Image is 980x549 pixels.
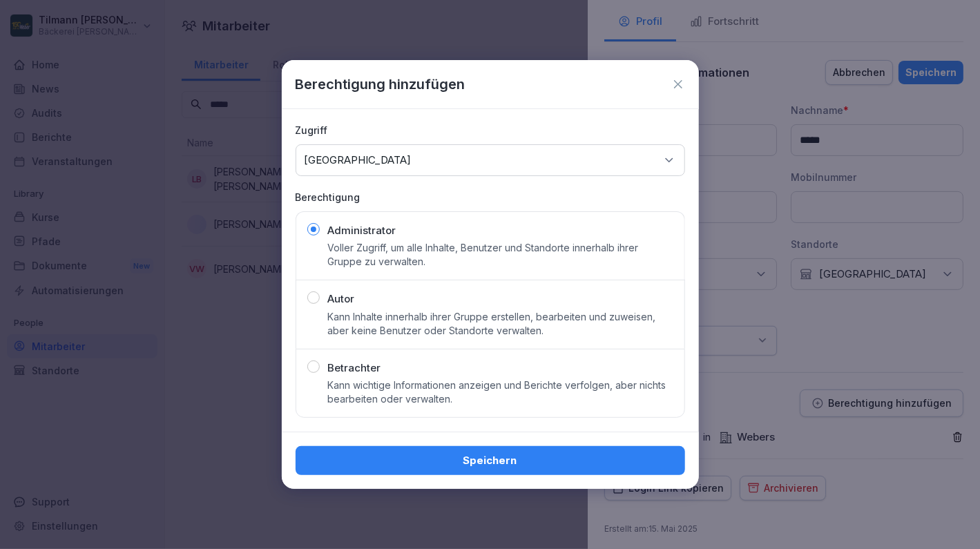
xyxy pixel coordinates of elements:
p: Betrachter [328,360,381,376]
p: [GEOGRAPHIC_DATA] [305,153,412,167]
p: Berechtigung [296,190,685,204]
button: Speichern [296,446,685,475]
div: Speichern [307,453,674,468]
p: Zugriff [296,123,685,137]
p: Voller Zugriff, um alle Inhalte, Benutzer und Standorte innerhalb ihrer Gruppe zu verwalten. [328,241,673,269]
p: Kann Inhalte innerhalb ihrer Gruppe erstellen, bearbeiten und zuweisen, aber keine Benutzer oder ... [328,310,673,338]
p: Kann wichtige Informationen anzeigen und Berichte verfolgen, aber nichts bearbeiten oder verwalten. [328,378,673,406]
p: Berechtigung hinzufügen [296,74,465,95]
p: Administrator [328,223,396,239]
p: Autor [328,291,355,307]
